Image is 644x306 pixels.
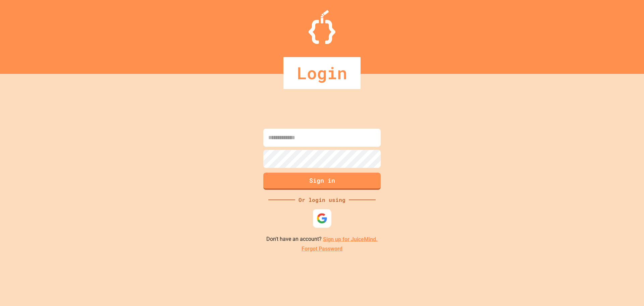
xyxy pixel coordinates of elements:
[295,196,349,204] div: Or login using
[323,236,378,242] a: Sign up for JuiceMind.
[283,57,361,89] div: Login
[309,10,335,44] img: Logo.svg
[317,213,328,224] img: google-icon.svg
[266,235,378,244] p: Don't have an account?
[263,173,381,190] button: Sign in
[302,245,342,253] a: Forgot Password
